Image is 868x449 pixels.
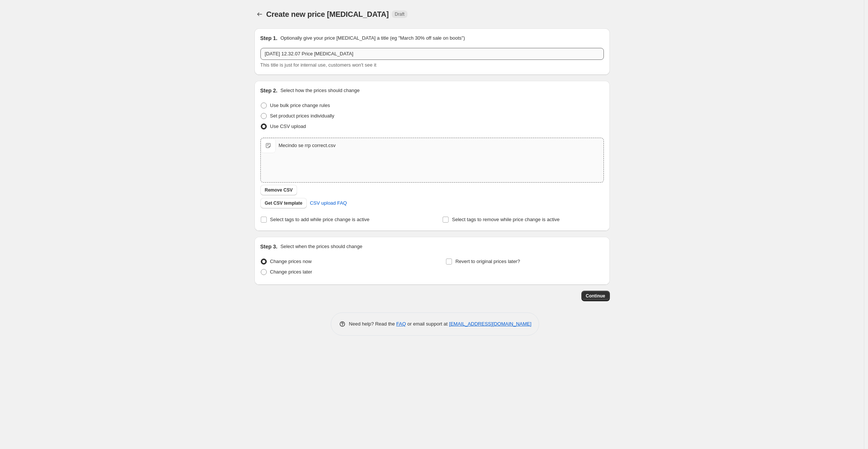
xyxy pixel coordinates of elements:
[270,269,312,275] span: Change prices later
[280,87,360,94] p: Select how the prices should change
[452,217,560,222] span: Select tags to remove while price change is active
[310,199,347,207] span: CSV upload FAQ
[279,142,336,149] div: Mecindo se rrp correct.csv
[280,243,362,250] p: Select when the prices should change
[586,293,605,299] span: Continue
[305,197,351,209] a: CSV upload FAQ
[260,34,278,42] h2: Step 1.
[396,321,406,327] a: FAQ
[395,11,404,17] span: Draft
[280,34,465,42] p: Optionally give your price [MEDICAL_DATA] a title (eg "March 30% off sale on boots")
[260,87,278,94] h2: Step 2.
[254,9,265,19] button: Price change jobs
[449,321,531,327] a: [EMAIL_ADDRESS][DOMAIN_NAME]
[260,243,278,250] h2: Step 3.
[270,103,330,108] span: Use bulk price change rules
[260,185,297,195] button: Remove CSV
[406,321,449,327] span: or email support at
[270,123,306,129] span: Use CSV upload
[260,198,307,208] button: Get CSV template
[265,187,293,193] span: Remove CSV
[581,291,610,301] button: Continue
[260,62,376,68] span: This title is just for internal use, customers won't see it
[270,217,370,222] span: Select tags to add while price change is active
[349,321,397,327] span: Need help? Read the
[270,259,312,264] span: Change prices now
[270,113,334,119] span: Set product prices individually
[260,48,604,60] input: 30% off holiday sale
[266,10,389,18] span: Create new price [MEDICAL_DATA]
[265,200,303,206] span: Get CSV template
[455,259,520,264] span: Revert to original prices later?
